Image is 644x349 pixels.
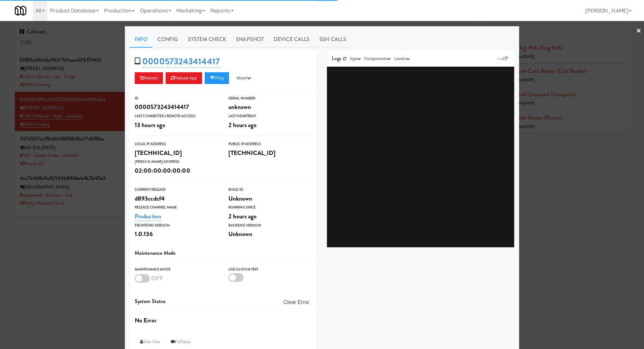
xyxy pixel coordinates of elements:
[232,72,256,84] button: More
[228,95,312,102] div: Serial Number
[228,222,312,229] div: Backend Version
[135,101,218,113] div: 0000573243414417
[135,297,166,305] span: System Status
[142,55,220,68] a: 0000573243414417
[495,55,509,62] a: Link
[228,266,312,273] div: Use Custom Text
[151,274,163,283] span: OFF
[228,147,312,159] div: [TECHNICAL_ID]
[636,21,641,41] a: ×
[135,159,218,165] div: [PERSON_NAME] Address
[228,229,312,240] div: Unknown
[135,95,218,102] div: ID
[228,186,312,193] div: Build Id
[228,120,257,129] span: 2 hours ago
[228,193,312,204] div: Unknown
[332,55,341,62] span: Logs
[228,204,312,211] div: Running Since
[183,31,231,48] a: System Check
[135,229,218,240] div: 1.0.136
[135,193,218,204] div: d893ccdcf4
[130,31,152,48] a: Info
[135,147,218,159] div: [TECHNICAL_ID]
[135,315,312,326] div: No Error
[205,72,229,84] button: Ping
[228,113,312,120] div: Last Heartbeat
[135,113,218,120] div: Last Connected (Remote Access)
[15,5,26,16] img: Micromart
[281,296,312,308] button: Clear Error
[348,55,363,62] button: App
[135,204,218,211] div: Release Channel Name
[269,31,314,48] a: Device Calls
[135,266,218,273] div: Maintenance Mode
[231,31,269,48] a: Snapshot
[135,120,165,129] span: 13 hours ago
[135,72,163,84] button: Reboot
[228,101,312,113] div: unknown
[166,336,196,348] a: FullStory
[228,212,257,221] span: 2 hours ago
[314,31,351,48] a: SSH Calls
[166,72,202,84] button: Reload App
[135,336,166,348] a: View User
[392,55,411,62] button: Levels
[135,165,218,176] div: 02:00:00:00:00:00
[135,249,176,257] span: Maintenance Mode
[135,212,161,221] a: Production
[152,31,183,48] a: Config
[135,141,218,147] div: Local IP Address
[228,141,312,147] div: Public IP Address
[362,55,392,62] button: Components
[135,186,218,193] div: Current Release
[135,222,218,229] div: Frontend Version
